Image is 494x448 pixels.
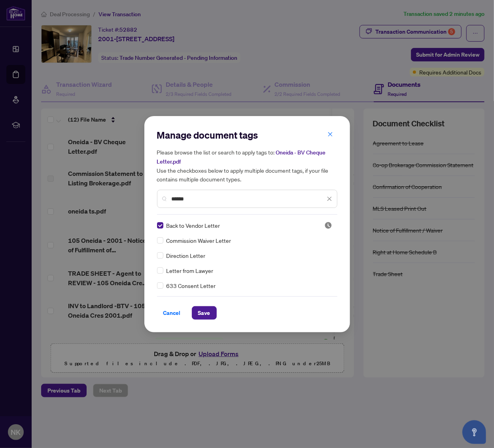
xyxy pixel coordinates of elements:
[462,420,486,444] button: Open asap
[167,266,214,275] span: Letter from Lawyer
[324,221,332,229] span: Pending Review
[163,307,181,319] span: Cancel
[324,221,332,229] img: status
[167,281,216,290] span: 633 Consent Letter
[167,221,220,230] span: Back to Vendor Letter
[157,149,326,165] span: Oneida - BV Cheque Letter.pdf
[157,129,337,141] h2: Manage document tags
[167,236,231,245] span: Commission Waiver Letter
[157,306,187,320] button: Cancel
[192,306,217,320] button: Save
[157,148,337,183] h5: Please browse the list or search to apply tags to: Use the checkboxes below to apply multiple doc...
[327,196,332,202] span: close
[167,251,206,260] span: Direction Letter
[198,307,210,319] span: Save
[327,132,333,137] span: close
